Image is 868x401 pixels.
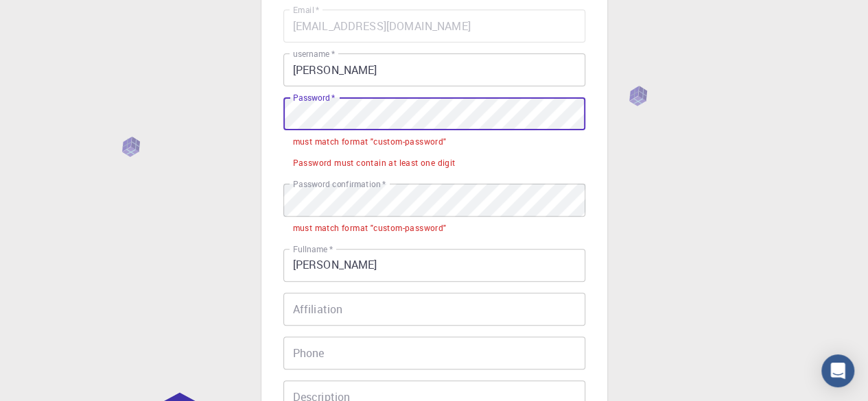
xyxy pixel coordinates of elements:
div: must match format "custom-password" [293,135,447,149]
label: Password [293,92,335,104]
div: Open Intercom Messenger [821,354,854,387]
div: must match format "custom-password" [293,221,447,235]
div: Password must contain at least one digit [293,156,456,170]
label: Email [293,4,319,16]
label: username [293,48,335,60]
label: Fullname [293,243,333,255]
label: Password confirmation [293,178,386,190]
